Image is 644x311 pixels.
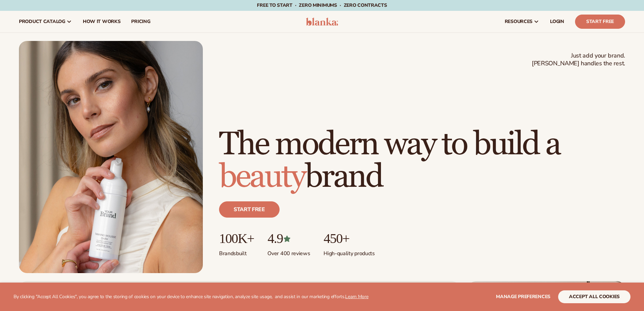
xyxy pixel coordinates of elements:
span: Manage preferences [496,293,550,300]
a: product catalog [14,11,77,32]
span: product catalog [19,19,65,24]
button: Manage preferences [496,290,550,303]
span: beauty [219,157,305,197]
a: Start Free [575,15,625,29]
p: 100K+ [219,231,254,246]
a: Learn More [345,293,368,300]
img: logo [306,18,338,26]
p: By clicking "Accept All Cookies", you agree to the storing of cookies on your device to enhance s... [14,294,368,300]
button: accept all cookies [558,290,630,303]
span: LOGIN [550,19,564,24]
p: Over 400 reviews [267,246,310,257]
a: resources [499,11,545,32]
span: resources [505,19,532,24]
img: Female holding tanning mousse. [19,41,203,273]
a: How It Works [77,11,126,32]
h1: The modern way to build a brand [219,128,625,193]
p: 450+ [324,231,375,246]
span: How It Works [83,19,121,24]
a: LOGIN [545,11,570,32]
a: pricing [126,11,156,32]
p: High-quality products [324,246,375,257]
p: 4.9 [267,231,310,246]
p: Brands built [219,246,254,257]
a: Start free [219,201,280,218]
span: Free to start · ZERO minimums · ZERO contracts [257,2,387,8]
span: Just add your brand. [PERSON_NAME] handles the rest. [532,52,625,68]
span: pricing [131,19,150,24]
